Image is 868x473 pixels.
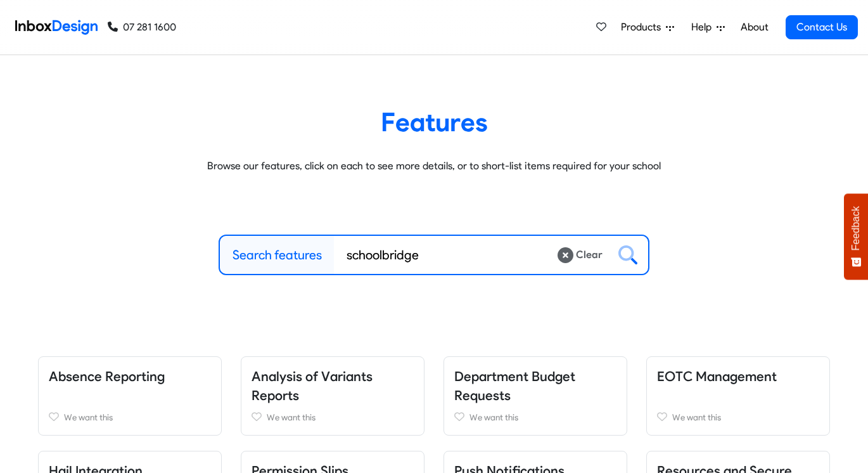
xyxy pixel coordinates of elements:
[252,368,373,403] a: Analysis of Variants Reports
[334,236,557,274] input: Staff Reimbursements
[637,356,839,436] div: EOTC Management
[469,412,518,422] span: We want this
[49,368,165,384] a: Absence Reporting
[267,412,316,422] span: We want this
[686,15,730,40] a: Help
[454,368,575,403] a: Department Budget Requests
[621,20,666,35] span: Products
[29,356,231,436] div: Absence Reporting
[557,247,608,264] button: Clear
[672,412,721,422] span: We want this
[737,15,772,40] a: About
[231,356,434,436] div: Analysis of Variants Reports
[49,410,211,425] a: We want this
[454,410,616,425] a: We want this
[434,356,637,436] div: Department Budget Requests
[108,20,176,35] a: 07 281 1600
[48,106,820,138] heading: Features
[657,368,777,384] a: EOTC Management
[252,410,414,425] a: We want this
[657,410,819,425] a: We want this
[64,412,113,422] span: We want this
[844,193,868,280] button: Feedback - Show survey
[573,247,603,262] small: Clear
[48,159,820,174] p: Browse our features, click on each to see more details, or to short-list items required for your ...
[616,15,679,40] a: Products
[691,20,717,35] span: Help
[786,15,858,39] a: Contact Us
[850,206,862,250] span: Feedback
[233,245,322,264] label: Search features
